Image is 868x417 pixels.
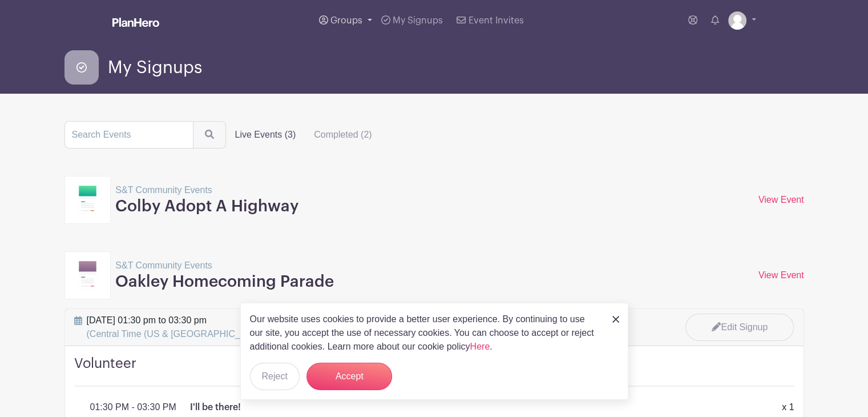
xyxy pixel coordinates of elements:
button: Accept [306,363,392,390]
span: (Central Time (US & [GEOGRAPHIC_DATA])) [87,329,272,339]
button: Reject [250,363,300,390]
label: Completed (2) [305,123,381,146]
span: My Signups [393,16,443,25]
div: x 1 [775,400,801,414]
p: 01:30 PM - 03:30 PM [90,400,176,414]
span: My Signups [108,58,202,77]
p: Our website uses cookies to provide a better user experience. By continuing to use our site, you ... [250,312,600,354]
span: Event Invites [469,16,524,25]
input: Search Events [64,121,193,149]
label: Live Events (3) [226,123,305,146]
img: close_button-5f87c8562297e5c2d7936805f587ecaba9071eb48480494691a3f1689db116b3.svg [612,316,619,323]
span: [DATE] 01:30 pm to 03:30 pm [87,314,272,341]
a: View Event [758,270,804,280]
img: template11-97b0f419cbab8ea1fd52dabbe365452ac063e65c139ff1c7c21e0a8da349fa3d.svg [79,261,97,290]
p: S&T Community Events [115,183,298,197]
p: I'll be there! [190,400,241,414]
a: Here [470,342,490,351]
img: logo_white-6c42ec7e38ccf1d336a20a19083b03d10ae64f83f12c07503d8b9e83406b4c7d.svg [112,18,159,27]
img: template5-56c615b85d9d23f07d74b01a14accf4829a5d2748e13f294e2c976ec4d5c7766.svg [79,186,97,214]
span: Groups [330,16,362,25]
a: Edit Signup [685,314,794,341]
h3: Oakley Homecoming Parade [115,272,334,292]
a: View Event [758,195,804,205]
div: filters [226,123,381,146]
h4: Volunteer [74,355,794,387]
img: default-ce2991bfa6775e67f084385cd625a349d9dcbb7a52a09fb2fda1e96e2d18dcdb.png [728,11,746,30]
p: S&T Community Events [115,259,334,272]
h3: Colby Adopt A Highway [115,197,298,216]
